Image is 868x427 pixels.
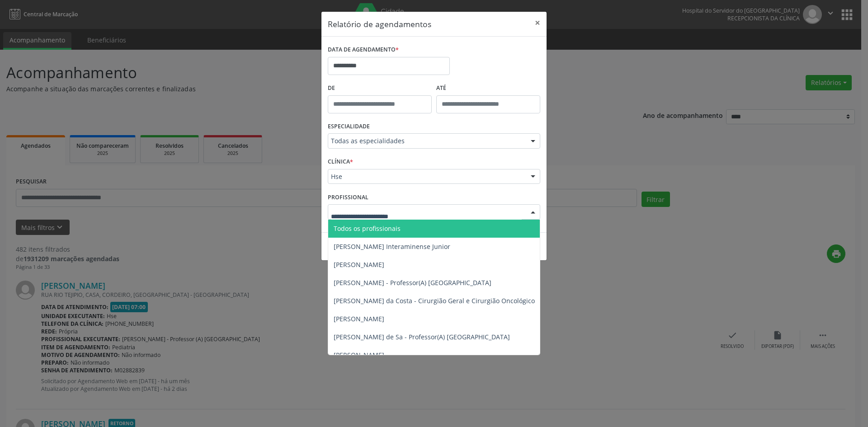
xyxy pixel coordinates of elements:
[528,12,547,34] button: Close
[328,120,370,134] label: ESPECIALIDADE
[331,136,522,145] span: Todas as especialidades
[328,155,353,169] label: CLÍNICA
[328,18,431,30] h5: Relatório de agendamentos
[328,43,399,57] label: DATA DE AGENDAMENTO
[334,296,535,305] span: [PERSON_NAME] da Costa - Cirurgião Geral e Cirurgião Oncológico
[334,278,491,287] span: [PERSON_NAME] - Professor(A) [GEOGRAPHIC_DATA]
[436,81,540,95] label: ATÉ
[334,351,384,359] span: [PERSON_NAME]
[334,314,384,323] span: [PERSON_NAME]
[334,242,450,251] span: [PERSON_NAME] Interaminense Junior
[334,260,384,269] span: [PERSON_NAME]
[328,190,368,204] label: PROFISSIONAL
[334,333,510,341] span: [PERSON_NAME] de Sa - Professor(A) [GEOGRAPHIC_DATA]
[328,81,432,95] label: De
[331,172,522,181] span: Hse
[334,224,401,233] span: Todos os profissionais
